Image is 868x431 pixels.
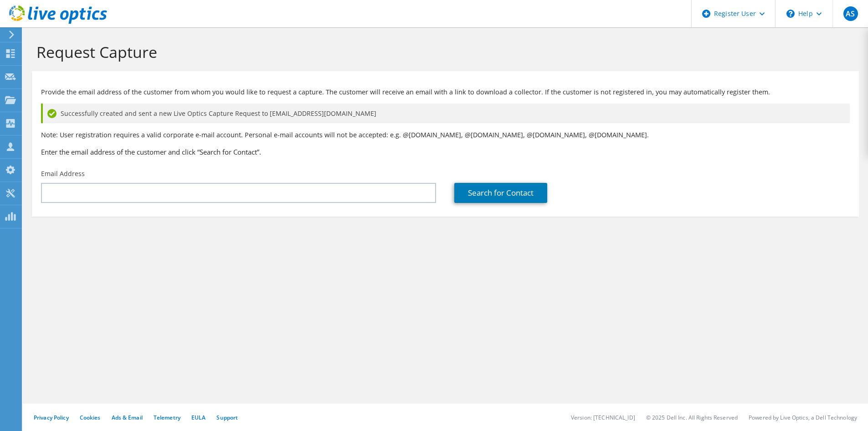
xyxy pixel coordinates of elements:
[41,169,85,178] label: Email Address
[216,414,238,421] a: Support
[454,183,547,203] a: Search for Contact
[41,147,850,157] h3: Enter the email address of the customer and click “Search for Contact”.
[80,414,101,421] a: Cookies
[112,414,143,421] a: Ads & Email
[646,414,738,421] li: © 2025 Dell Inc. All Rights Reserved
[154,414,180,421] a: Telemetry
[36,42,850,62] h1: Request Capture
[571,414,635,421] li: Version: [TECHNICAL_ID]
[41,87,850,97] p: Provide the email address of the customer from whom you would like to request a capture. The cust...
[786,10,795,18] svg: \n
[749,414,857,421] li: Powered by Live Optics, a Dell Technology
[41,130,850,140] p: Note: User registration requires a valid corporate e-mail account. Personal e-mail accounts will ...
[191,414,205,421] a: EULA
[843,6,858,21] span: AS
[34,414,69,421] a: Privacy Policy
[61,109,376,119] span: Successfully created and sent a new Live Optics Capture Request to [EMAIL_ADDRESS][DOMAIN_NAME]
